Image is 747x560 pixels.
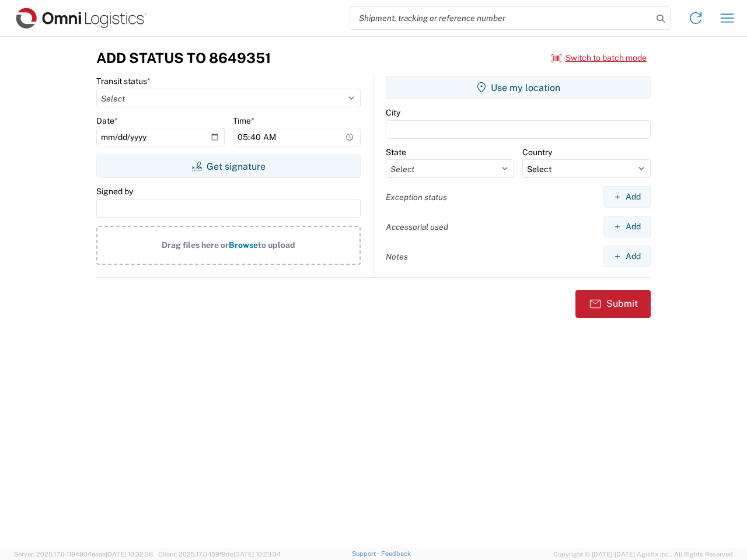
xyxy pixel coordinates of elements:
[352,550,381,557] a: Support
[386,251,408,262] label: Notes
[158,551,281,558] span: Client: 2025.17.0-159f9de
[258,240,295,250] span: to upload
[603,186,651,208] button: Add
[603,216,651,237] button: Add
[96,50,271,66] h3: Add Status to 8649351
[575,290,651,318] button: Submit
[162,240,229,250] span: Drag files here or
[106,551,153,558] span: [DATE] 10:32:38
[386,107,400,118] label: City
[386,222,448,232] label: Accessorial used
[96,186,133,197] label: Signed by
[233,116,254,126] label: Time
[96,116,118,126] label: Date
[386,147,406,157] label: State
[381,550,411,557] a: Feedback
[233,551,281,558] span: [DATE] 10:23:34
[229,240,258,250] span: Browse
[553,549,733,559] span: Copyright © [DATE]-[DATE] Agistix Inc., All Rights Reserved
[14,551,153,558] span: Server: 2025.17.0-1194904eeae
[603,246,651,267] button: Add
[350,7,652,29] input: Shipment, tracking or reference number
[386,76,651,99] button: Use my location
[551,48,647,68] button: Switch to batch mode
[386,192,447,202] label: Exception status
[522,147,552,157] label: Country
[96,155,361,178] button: Get signature
[96,76,151,86] label: Transit status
